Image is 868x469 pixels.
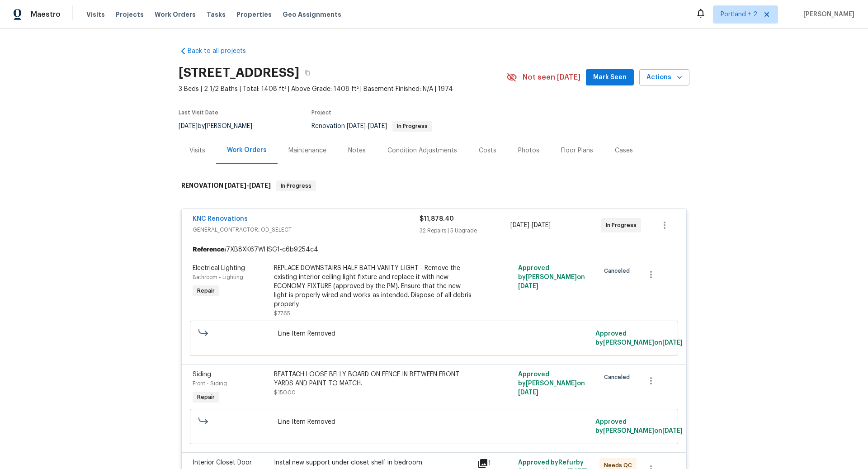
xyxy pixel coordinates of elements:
[274,370,472,388] div: REATTACH LOOSE BELLY BOARD ON FENCE IN BETWEEN FRONT YARDS AND PAINT TO MATCH.
[311,123,432,129] span: Renovation
[181,180,271,191] h6: RENOVATION
[193,371,211,378] span: Siding
[518,265,585,289] span: Approved by [PERSON_NAME] on
[518,283,538,289] span: [DATE]
[193,216,248,222] a: KNC Renovations
[31,10,61,19] span: Maestro
[595,419,683,434] span: Approved by [PERSON_NAME] on
[193,393,218,402] span: Repair
[518,146,539,155] div: Photos
[420,216,454,222] span: $11,878.40
[207,11,226,18] span: Tasks
[393,123,431,129] span: In Progress
[604,266,633,275] span: Canceled
[274,311,290,316] span: $77.65
[479,146,496,155] div: Costs
[278,329,590,338] span: Line Item Removed
[225,182,271,189] span: -
[116,10,144,19] span: Projects
[510,221,551,230] span: -
[347,123,366,129] span: [DATE]
[274,458,472,467] div: Instal new support under closet shelf in bedroom.
[368,123,387,129] span: [DATE]
[155,10,196,19] span: Work Orders
[311,110,331,115] span: Project
[193,381,227,386] span: Front - Siding
[615,146,633,155] div: Cases
[193,225,420,234] span: GENERAL_CONTRACTOR, OD_SELECT
[646,72,682,83] span: Actions
[277,181,315,190] span: In Progress
[179,47,265,56] a: Back to all projects
[288,146,326,155] div: Maintenance
[387,146,457,155] div: Condition Adjustments
[604,373,633,382] span: Canceled
[639,69,689,86] button: Actions
[179,123,198,129] span: [DATE]
[274,264,472,309] div: REPLACE DOWNSTAIRS HALF BATH VANITY LIGHT - Remove the existing interior ceiling light fixture an...
[227,146,267,155] div: Work Orders
[721,10,757,19] span: Portland + 2
[182,242,686,258] div: 7XB8XK67WHSG1-c6b9254c4
[595,331,683,346] span: Approved by [PERSON_NAME] on
[193,245,226,254] b: Reference:
[662,428,683,434] span: [DATE]
[518,389,538,396] span: [DATE]
[236,10,272,19] span: Properties
[586,69,634,86] button: Mark Seen
[283,10,341,19] span: Geo Assignments
[606,221,640,230] span: In Progress
[510,222,529,228] span: [DATE]
[86,10,105,19] span: Visits
[179,110,218,115] span: Last Visit Date
[193,286,218,295] span: Repair
[225,182,246,189] span: [DATE]
[278,417,590,426] span: Line Item Removed
[518,371,585,396] span: Approved by [PERSON_NAME] on
[593,72,627,83] span: Mark Seen
[249,182,271,189] span: [DATE]
[348,146,366,155] div: Notes
[523,73,580,82] span: Not seen [DATE]
[420,226,510,235] div: 32 Repairs | 5 Upgrade
[179,68,299,77] h2: [STREET_ADDRESS]
[189,146,205,155] div: Visits
[662,340,683,346] span: [DATE]
[179,121,263,132] div: by [PERSON_NAME]
[193,265,245,271] span: Electrical Lighting
[477,458,513,469] div: 1
[299,65,316,81] button: Copy Address
[561,146,593,155] div: Floor Plans
[193,275,243,280] span: Bathroom - Lighting
[179,171,689,200] div: RENOVATION [DATE]-[DATE]In Progress
[532,222,551,228] span: [DATE]
[179,85,506,94] span: 3 Beds | 2 1/2 Baths | Total: 1408 ft² | Above Grade: 1408 ft² | Basement Finished: N/A | 1974
[193,460,252,466] span: Interior Closet Door
[347,123,387,129] span: -
[800,10,854,19] span: [PERSON_NAME]
[274,390,296,395] span: $150.00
